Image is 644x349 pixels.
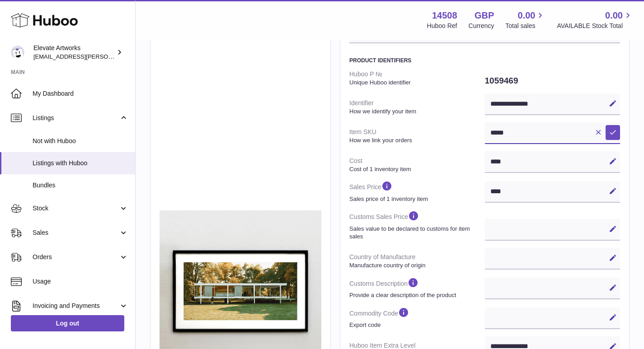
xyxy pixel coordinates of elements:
dt: Huboo P № [349,66,485,90]
span: Invoicing and Payments [33,302,119,310]
span: 0.00 [605,9,623,22]
span: Stock [33,204,119,213]
span: Not with Huboo [33,137,128,145]
dt: Customs Description [349,273,485,303]
span: Total sales [505,22,545,30]
strong: Provide a clear description of the product [349,291,483,299]
dt: Commodity Code [349,303,485,333]
span: Orders [33,253,119,261]
strong: Export code [349,321,483,329]
span: Sales [33,228,119,237]
strong: GBP [475,9,494,22]
span: My Dashboard [33,89,128,98]
img: conor.barry@elevateartworks.com [11,46,24,59]
span: Bundles [33,181,128,190]
strong: How we identify your item [349,107,483,116]
span: AVAILABLE Stock Total [557,22,633,30]
strong: Sales value to be declared to customs for item sales [349,225,483,241]
a: 0.00 Total sales [505,9,545,30]
span: [EMAIL_ADDRESS][PERSON_NAME][DOMAIN_NAME] [33,53,181,60]
dt: Customs Sales Price [349,206,485,244]
div: Huboo Ref [427,22,457,30]
strong: How we link your orders [349,136,483,144]
span: Listings [33,114,119,122]
dt: Identifier [349,95,485,119]
dd: 1059469 [485,71,620,90]
strong: Manufacture country of origin [349,261,483,270]
strong: 14508 [432,9,457,22]
span: 0.00 [518,9,536,22]
dt: Cost [349,153,485,177]
strong: Cost of 1 inventory item [349,165,483,173]
h3: Product Identifiers [349,57,620,64]
div: Currency [469,22,494,30]
dt: Country of Manufacture [349,249,485,273]
a: 0.00 AVAILABLE Stock Total [557,9,633,30]
span: Listings with Huboo [33,159,128,168]
a: Log out [11,315,124,331]
strong: Unique Huboo identifier [349,79,483,87]
dt: Sales Price [349,177,485,206]
span: Usage [33,277,128,286]
strong: Sales price of 1 inventory item [349,195,483,203]
div: Elevate Artworks [33,44,115,61]
dt: Item SKU [349,124,485,148]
